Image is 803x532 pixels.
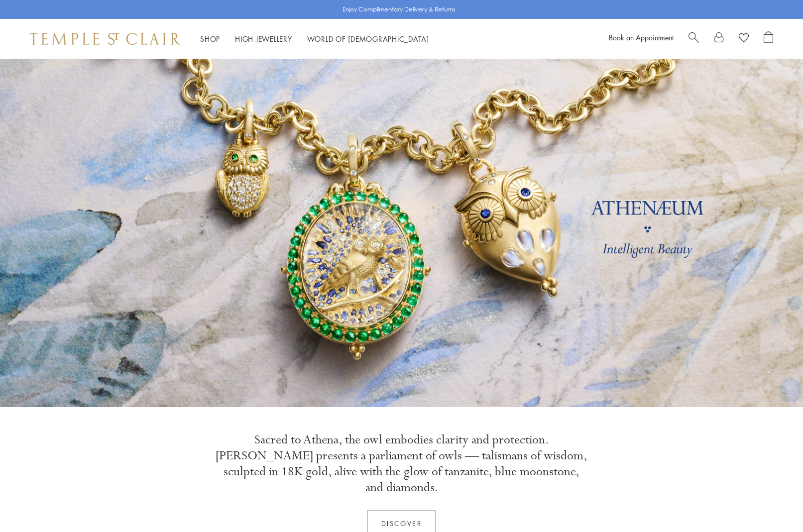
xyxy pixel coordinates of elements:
[688,31,699,46] a: Search
[200,34,220,44] a: ShopShop
[235,34,292,44] a: High JewelleryHigh Jewellery
[307,34,429,44] a: World of [DEMOGRAPHIC_DATA]World of [DEMOGRAPHIC_DATA]
[30,33,180,45] img: Temple St. Clair
[215,432,588,496] p: Sacred to Athena, the owl embodies clarity and protection. [PERSON_NAME] presents a parliament of...
[739,31,749,46] a: View Wishlist
[343,4,456,14] p: Enjoy Complimentary Delivery & Returns
[764,31,773,46] a: Open Shopping Bag
[753,485,793,522] iframe: Gorgias live chat messenger
[609,32,674,42] a: Book an Appointment
[200,33,429,45] nav: Main navigation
